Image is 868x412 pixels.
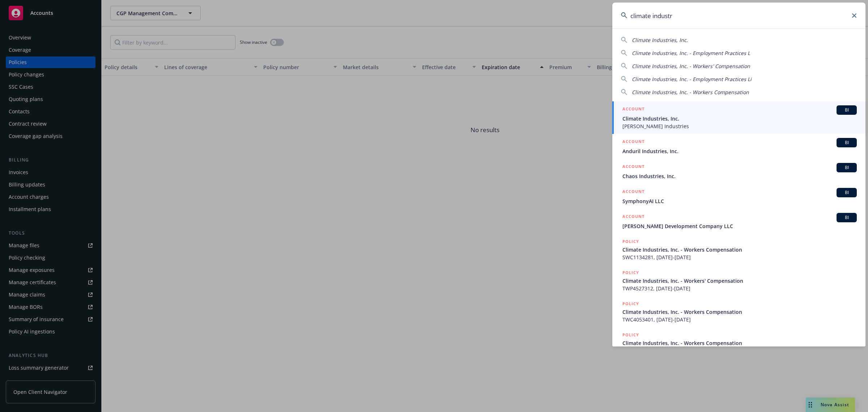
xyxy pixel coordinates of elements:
span: TWC4053401, [DATE]-[DATE] [622,316,857,323]
span: Climate Industries, Inc. - Workers Compensation [622,339,857,347]
span: BI [839,164,854,171]
span: Anduril Industries, Inc. [622,147,857,155]
span: SWC1134281, [DATE]-[DATE] [622,253,857,261]
span: BI [839,214,854,221]
span: Climate Industries, Inc. [622,115,857,122]
span: Climate Industries, Inc. - Workers Compensation [632,89,749,96]
h5: ACCOUNT [622,188,644,197]
h5: POLICY [622,300,639,307]
a: ACCOUNTBIAnduril Industries, Inc. [612,134,865,159]
h5: ACCOUNT [622,213,644,222]
span: Climate Industries, Inc. - Workers' Compensation [632,63,750,70]
h5: ACCOUNT [622,163,644,172]
span: Chaos Industries, Inc. [622,172,857,180]
span: Climate Industries, Inc. [632,37,688,43]
a: POLICYClimate Industries, Inc. - Workers CompensationSWC1134281, [DATE]-[DATE] [612,234,865,265]
span: Climate Industries, Inc. - Workers Compensation [622,246,857,253]
input: Search... [612,3,865,29]
h5: POLICY [622,238,639,245]
span: Climate Industries, Inc. - Employment Practices Li [632,76,752,83]
span: [PERSON_NAME] Development Company LLC [622,222,857,230]
a: POLICYClimate Industries, Inc. - Workers' CompensationTWP4527312, [DATE]-[DATE] [612,265,865,296]
a: ACCOUNTBI[PERSON_NAME] Development Company LLC [612,209,865,234]
a: POLICYClimate Industries, Inc. - Workers Compensation [612,327,865,358]
span: Climate Industries, Inc. - Employment Practices L [632,50,750,56]
h5: POLICY [622,331,639,339]
span: SymphonyAI LLC [622,197,857,205]
a: POLICYClimate Industries, Inc. - Workers CompensationTWC4053401, [DATE]-[DATE] [612,296,865,327]
span: Climate Industries, Inc. - Workers' Compensation [622,277,857,285]
h5: POLICY [622,269,639,276]
span: BI [839,107,854,113]
span: [PERSON_NAME] Industries [622,122,857,130]
span: TWP4527312, [DATE]-[DATE] [622,285,857,292]
h5: ACCOUNT [622,138,644,147]
span: Climate Industries, Inc. - Workers Compensation [622,308,857,316]
span: BI [839,189,854,196]
a: ACCOUNTBIChaos Industries, Inc. [612,159,865,184]
a: ACCOUNTBIClimate Industries, Inc.[PERSON_NAME] Industries [612,101,865,134]
a: ACCOUNTBISymphonyAI LLC [612,184,865,209]
h5: ACCOUNT [622,105,644,114]
span: BI [839,139,854,146]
